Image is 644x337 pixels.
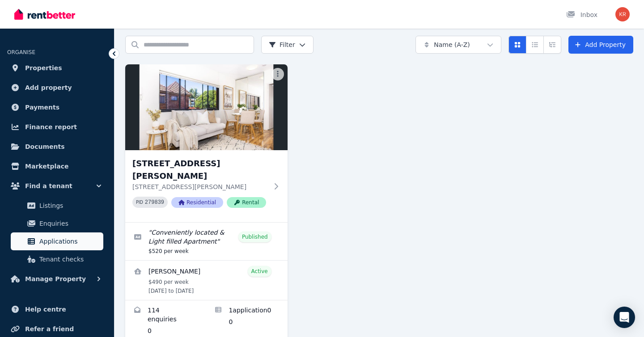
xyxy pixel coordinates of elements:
[7,300,107,318] a: Help centre
[261,36,314,54] button: Filter
[132,182,268,191] p: [STREET_ADDRESS][PERSON_NAME]
[7,270,107,288] button: Manage Property
[271,68,284,80] button: More options
[7,98,107,116] a: Payments
[125,64,288,150] img: 11/1A Robert Street, Ashfield
[125,223,288,260] a: Edit listing: Conveniently located & Light filled Apartment
[25,63,62,73] span: Properties
[39,254,100,265] span: Tenant checks
[434,40,470,49] span: Name (A-Z)
[7,157,107,175] a: Marketplace
[25,161,68,172] span: Marketplace
[39,200,100,211] span: Listings
[526,36,544,54] button: Compact list view
[566,10,597,19] div: Inbox
[7,79,107,97] a: Add property
[171,197,223,208] span: Residential
[25,102,59,113] span: Payments
[39,218,100,229] span: Enquiries
[25,324,74,334] span: Refer a friend
[11,250,103,268] a: Tenant checks
[136,200,143,205] small: PID
[615,7,630,21] img: Karina Reyes
[125,64,288,222] a: 11/1A Robert Street, Ashfield[STREET_ADDRESS][PERSON_NAME][STREET_ADDRESS][PERSON_NAME]PID 279839...
[39,236,100,247] span: Applications
[614,307,635,328] div: Open Intercom Messenger
[11,232,103,250] a: Applications
[568,36,633,54] a: Add Property
[25,181,72,191] span: Find a tenant
[25,141,65,152] span: Documents
[269,40,295,49] span: Filter
[11,197,103,215] a: Listings
[7,59,107,77] a: Properties
[7,177,107,195] button: Find a tenant
[415,36,501,54] button: Name (A-Z)
[132,157,268,182] h3: [STREET_ADDRESS][PERSON_NAME]
[25,122,77,132] span: Finance report
[145,199,164,206] code: 279839
[25,82,72,93] span: Add property
[25,304,66,315] span: Help centre
[125,261,288,300] a: View details for Lara Ottignon
[25,274,86,284] span: Manage Property
[11,215,103,232] a: Enquiries
[7,138,107,156] a: Documents
[7,49,35,55] span: ORGANISE
[7,118,107,136] a: Finance report
[508,36,526,54] button: Card view
[227,197,266,208] span: Rental
[508,36,561,54] div: View options
[14,8,75,21] img: RentBetter
[543,36,561,54] button: Expanded list view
